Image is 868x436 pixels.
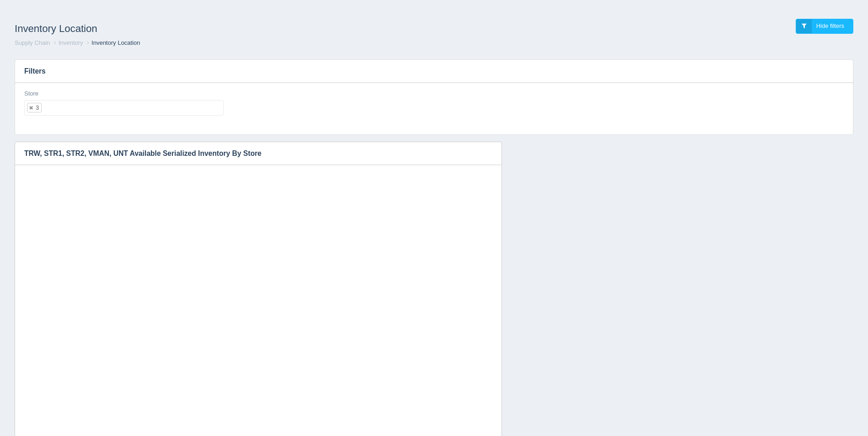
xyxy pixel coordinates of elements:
span: Hide filters [816,22,844,29]
li: Inventory Location [85,39,140,48]
a: Hide filters [796,19,853,34]
label: Store [24,90,38,98]
div: 3 [36,105,39,111]
h3: Filters [15,60,853,83]
a: Supply Chain [15,39,50,46]
h3: TRW, STR1, STR2, VMAN, UNT Available Serialized Inventory By Store [15,142,488,165]
a: Inventory [59,39,83,46]
h1: Inventory Location [15,19,434,39]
